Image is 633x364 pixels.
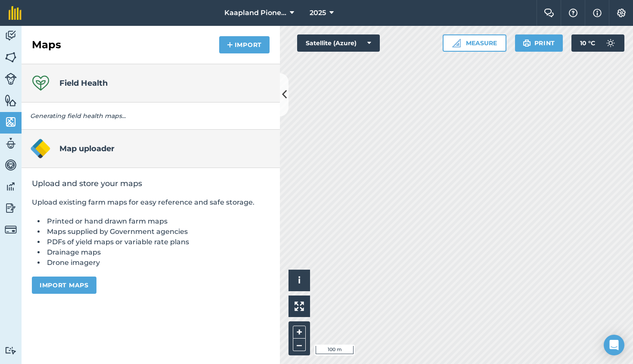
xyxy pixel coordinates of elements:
li: Drainage maps [45,247,270,258]
li: PDFs of yield maps or variable rate plans [45,237,270,247]
h4: Field Health [59,77,108,89]
img: svg+xml;base64,PHN2ZyB4bWxucz0iaHR0cDovL3d3dy53My5vcmcvMjAwMC9zdmciIHdpZHRoPSIxNyIgaGVpZ2h0PSIxNy... [593,8,602,18]
img: svg+xml;base64,PD94bWwgdmVyc2lvbj0iMS4wIiBlbmNvZGluZz0idXRmLTgiPz4KPCEtLSBHZW5lcmF0b3I6IEFkb2JlIE... [5,224,17,236]
img: svg+xml;base64,PD94bWwgdmVyc2lvbj0iMS4wIiBlbmNvZGluZz0idXRmLTgiPz4KPCEtLSBHZW5lcmF0b3I6IEFkb2JlIE... [5,202,17,215]
span: i [298,275,301,286]
img: svg+xml;base64,PD94bWwgdmVyc2lvbj0iMS4wIiBlbmNvZGluZz0idXRmLTgiPz4KPCEtLSBHZW5lcmF0b3I6IEFkb2JlIE... [5,159,17,171]
li: Maps supplied by Government agencies [45,227,270,237]
button: Import maps [32,277,96,294]
img: svg+xml;base64,PHN2ZyB4bWxucz0iaHR0cDovL3d3dy53My5vcmcvMjAwMC9zdmciIHdpZHRoPSI1NiIgaGVpZ2h0PSI2MC... [5,51,17,64]
button: Measure [443,34,506,52]
img: svg+xml;base64,PD94bWwgdmVyc2lvbj0iMS4wIiBlbmNvZGluZz0idXRmLTgiPz4KPCEtLSBHZW5lcmF0b3I6IEFkb2JlIE... [5,346,17,355]
button: 10 °C [571,34,624,52]
img: svg+xml;base64,PD94bWwgdmVyc2lvbj0iMS4wIiBlbmNvZGluZz0idXRmLTgiPz4KPCEtLSBHZW5lcmF0b3I6IEFkb2JlIE... [5,29,17,42]
img: A question mark icon [568,9,578,17]
img: svg+xml;base64,PHN2ZyB4bWxucz0iaHR0cDovL3d3dy53My5vcmcvMjAwMC9zdmciIHdpZHRoPSIxOSIgaGVpZ2h0PSIyNC... [523,38,531,48]
span: Kaapland Pioneer [224,8,286,18]
button: Import [219,36,270,53]
img: Two speech bubbles overlapping with the left bubble in the forefront [544,9,554,17]
img: svg+xml;base64,PD94bWwgdmVyc2lvbj0iMS4wIiBlbmNvZGluZz0idXRmLTgiPz4KPCEtLSBHZW5lcmF0b3I6IEFkb2JlIE... [5,73,17,85]
img: svg+xml;base64,PHN2ZyB4bWxucz0iaHR0cDovL3d3dy53My5vcmcvMjAwMC9zdmciIHdpZHRoPSI1NiIgaGVpZ2h0PSI2MC... [5,94,17,107]
div: Open Intercom Messenger [604,335,624,355]
img: fieldmargin Logo [9,6,22,20]
span: 10 ° C [580,34,595,52]
li: Drone imagery [45,258,270,268]
img: A cog icon [616,9,627,17]
button: + [293,326,306,339]
button: i [289,270,310,291]
img: svg+xml;base64,PHN2ZyB4bWxucz0iaHR0cDovL3d3dy53My5vcmcvMjAwMC9zdmciIHdpZHRoPSIxNCIgaGVpZ2h0PSIyNC... [227,40,233,50]
p: Upload existing farm maps for easy reference and safe storage. [32,197,270,208]
h2: Upload and store your maps [32,178,270,189]
img: Four arrows, one pointing top left, one top right, one bottom right and the last bottom left [295,302,304,311]
button: Satellite (Azure) [297,34,380,52]
img: Map uploader logo [30,138,51,159]
em: Generating field health maps... [30,112,126,120]
img: Ruler icon [452,39,461,47]
img: svg+xml;base64,PD94bWwgdmVyc2lvbj0iMS4wIiBlbmNvZGluZz0idXRmLTgiPz4KPCEtLSBHZW5lcmF0b3I6IEFkb2JlIE... [5,137,17,150]
img: svg+xml;base64,PHN2ZyB4bWxucz0iaHR0cDovL3d3dy53My5vcmcvMjAwMC9zdmciIHdpZHRoPSI1NiIgaGVpZ2h0PSI2MC... [5,115,17,128]
button: Print [515,34,563,52]
button: – [293,339,306,351]
img: svg+xml;base64,PD94bWwgdmVyc2lvbj0iMS4wIiBlbmNvZGluZz0idXRmLTgiPz4KPCEtLSBHZW5lcmF0b3I6IEFkb2JlIE... [5,180,17,193]
h4: Map uploader [59,143,115,155]
li: Printed or hand drawn farm maps [45,216,270,227]
img: svg+xml;base64,PD94bWwgdmVyc2lvbj0iMS4wIiBlbmNvZGluZz0idXRmLTgiPz4KPCEtLSBHZW5lcmF0b3I6IEFkb2JlIE... [602,34,619,52]
h2: Maps [32,38,61,52]
span: 2025 [310,8,326,18]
